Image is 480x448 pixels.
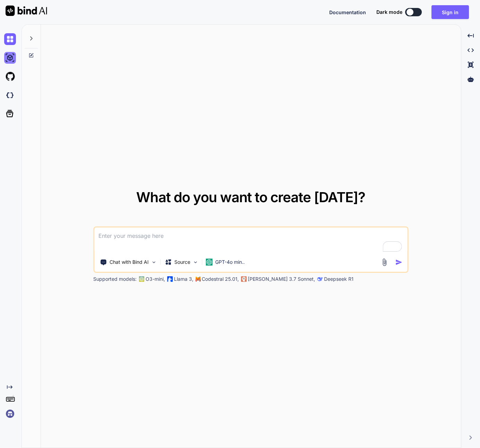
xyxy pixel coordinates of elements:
img: darkCloudIdeIcon [4,89,16,101]
img: GPT-4 [139,276,144,282]
p: Deepseek R1 [324,276,354,283]
button: Sign in [431,5,469,19]
img: Pick Models [192,259,198,265]
p: O3-mini, [146,276,165,283]
img: chat [4,33,16,45]
img: ai-studio [4,52,16,64]
textarea: To enrich screen reader interactions, please activate Accessibility in Grammarly extension settings [94,227,407,253]
img: GPT-4o mini [206,259,212,266]
span: Documentation [329,9,366,15]
span: Dark mode [376,9,402,16]
p: Codestral 25.01, [202,276,239,283]
p: Chat with Bind AI [110,259,149,266]
img: Llama2 [167,276,173,282]
img: attachment [380,258,388,266]
img: Pick Tools [151,259,157,265]
span: What do you want to create [DATE]? [136,189,365,206]
p: GPT-4o min.. [215,259,245,266]
img: claude [241,276,246,282]
p: Supported models: [93,276,137,283]
img: Bind AI [6,6,47,16]
img: githubLight [4,71,16,82]
p: Source [174,259,190,266]
p: [PERSON_NAME] 3.7 Sonnet, [248,276,315,283]
img: Mistral-AI [195,277,200,281]
img: claude [317,276,323,282]
button: Documentation [329,9,366,16]
p: Llama 3, [174,276,193,283]
img: icon [395,259,402,266]
img: signin [4,408,16,420]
